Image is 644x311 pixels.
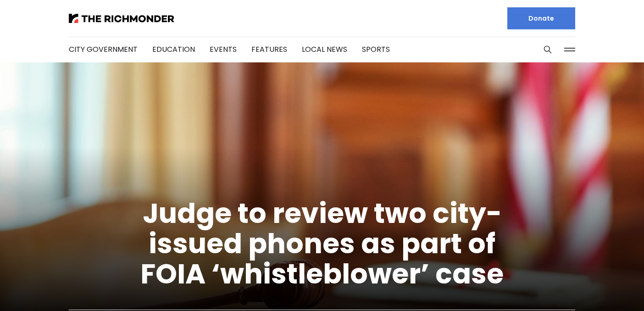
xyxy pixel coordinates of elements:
a: Education [152,44,195,55]
a: Donate [507,7,575,29]
a: Local News [302,44,347,55]
a: City Government [69,44,138,55]
a: Judge to review two city-issued phones as part of FOIA ‘whistleblower’ case [140,194,504,293]
a: Sports [362,44,390,55]
button: Search this site [541,43,555,56]
a: Events [210,44,237,55]
a: Features [251,44,287,55]
img: The Richmonder [69,14,174,23]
